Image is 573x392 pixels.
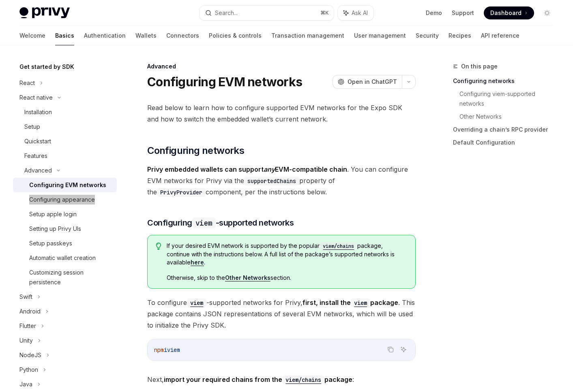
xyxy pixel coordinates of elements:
[351,298,370,307] code: viem
[166,26,199,45] a: Connectors
[191,259,204,266] a: here
[320,10,329,16] span: ⌘ K
[167,274,407,282] span: Otherwise, skip to the section.
[147,164,416,198] span: . You can configure EVM networks for Privy via the property of the component, per the instruction...
[244,177,299,185] code: supportedChains
[303,298,398,307] strong: first, install the package
[19,336,33,345] div: Unity
[164,375,352,383] strong: import your required chains from the package
[147,165,347,173] strong: Privy embedded wallets can support EVM-compatible chain
[461,62,498,71] span: On this page
[320,242,357,249] a: viem/chains
[167,242,407,266] span: If your desired EVM network is supported by the popular package, continue with the instructions b...
[13,119,117,134] a: Setup
[147,374,416,385] span: Next, :
[164,346,167,354] span: i
[24,151,47,161] div: Features
[385,344,396,355] button: Copy the contents from the code block
[453,136,560,149] a: Default Configuration
[19,62,74,72] h5: Get started by SDK
[29,209,77,219] div: Setup apple login
[29,180,106,190] div: Configuring EVM networks
[19,379,32,389] div: Java
[192,217,216,228] code: viem
[29,239,72,248] div: Setup passkeys
[452,9,474,17] a: Support
[84,26,126,45] a: Authentication
[453,75,560,87] a: Configuring networks
[215,8,238,18] div: Search...
[354,26,406,45] a: User management
[282,375,324,383] a: viem/chains
[13,178,117,192] a: Configuring EVM networks
[19,350,41,360] div: NodeJS
[225,274,270,281] strong: Other Networks
[147,102,416,125] span: Read below to learn how to configure supported EVM networks for the Expo SDK and how to switch th...
[157,188,206,197] code: PrivyProvider
[147,217,294,228] span: Configuring -supported networks
[24,107,52,117] div: Installation
[29,195,95,205] div: Configuring appearance
[29,224,81,234] div: Setting up Privy UIs
[352,9,368,17] span: Ask AI
[338,6,373,20] button: Ask AI
[320,242,357,250] code: viem/chains
[453,123,560,136] a: Overriding a chain’s RPC provider
[282,375,324,384] code: viem/chains
[55,26,74,45] a: Basics
[449,26,471,45] a: Recipes
[29,253,96,263] div: Automatic wallet creation
[147,297,416,331] span: To configure -supported networks for Privy, . This package contains JSON representations of sever...
[19,26,45,45] a: Welcome
[426,9,442,17] a: Demo
[147,75,302,89] h1: Configuring EVM networks
[154,346,164,354] span: npm
[13,236,117,251] a: Setup passkeys
[333,75,402,89] button: Open in ChatGPT
[13,105,117,119] a: Installation
[167,346,180,354] span: viem
[398,344,409,355] button: Ask AI
[147,62,416,70] div: Advanced
[19,365,38,375] div: Python
[19,321,36,331] div: Flutter
[187,298,206,307] a: viem
[481,26,519,45] a: API reference
[19,292,32,302] div: Swift
[13,222,117,236] a: Setting up Privy UIs
[13,251,117,265] a: Automatic wallet creation
[264,165,275,173] em: any
[13,192,117,207] a: Configuring appearance
[24,166,52,175] div: Advanced
[19,7,70,19] img: light logo
[200,6,333,20] button: Search...⌘K
[490,9,521,17] span: Dashboard
[19,78,35,88] div: React
[484,6,534,19] a: Dashboard
[135,26,157,45] a: Wallets
[156,243,161,250] svg: Tip
[416,26,439,45] a: Security
[187,298,206,307] code: viem
[459,87,560,110] a: Configuring viem-supported networks
[225,274,270,281] a: Other Networks
[19,307,41,316] div: Android
[209,26,262,45] a: Policies & controls
[24,136,51,146] div: Quickstart
[19,93,53,102] div: React native
[271,26,344,45] a: Transaction management
[24,122,40,132] div: Setup
[13,265,117,290] a: Customizing session persistence
[13,149,117,163] a: Features
[13,134,117,149] a: Quickstart
[541,6,554,19] button: Toggle dark mode
[348,78,397,86] span: Open in ChatGPT
[29,268,112,287] div: Customizing session persistence
[459,110,560,123] a: Other Networks
[351,298,370,307] a: viem
[13,207,117,222] a: Setup apple login
[147,144,244,157] span: Configuring networks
